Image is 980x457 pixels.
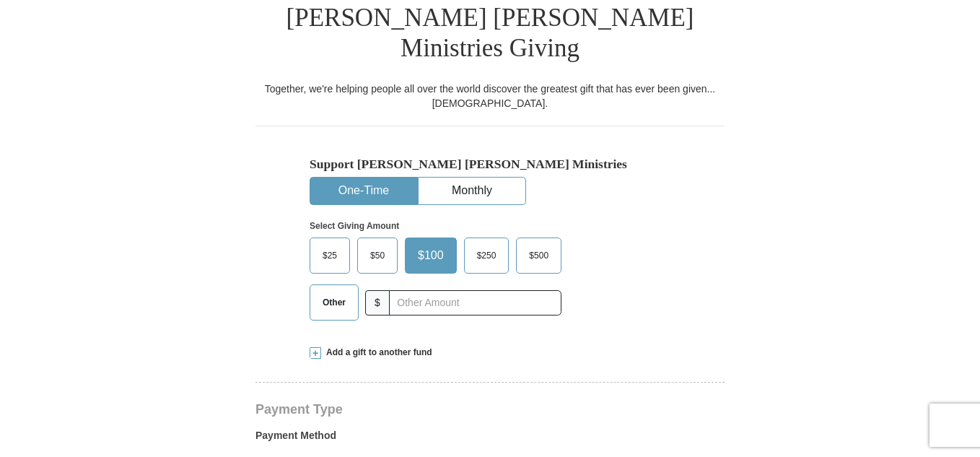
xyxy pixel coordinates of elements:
[255,404,725,415] h4: Payment Type
[419,178,525,204] button: Monthly
[389,290,561,315] input: Other Amount
[310,157,670,172] h5: Support [PERSON_NAME] [PERSON_NAME] Ministries
[365,290,390,315] span: $
[522,245,556,266] span: $500
[310,178,417,204] button: One-Time
[315,292,353,313] span: Other
[321,347,432,359] span: Add a gift to another fund
[255,428,725,450] label: Payment Method
[255,82,725,110] div: Together, we're helping people all over the world discover the greatest gift that has ever been g...
[411,245,451,266] span: $100
[310,221,399,231] strong: Select Giving Amount
[363,245,392,266] span: $50
[315,245,344,266] span: $25
[470,245,504,266] span: $250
